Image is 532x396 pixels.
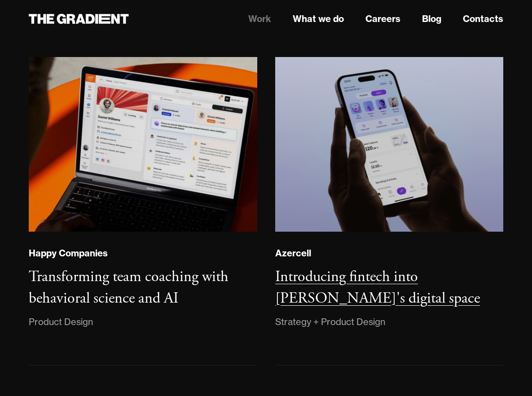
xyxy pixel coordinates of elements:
[422,12,441,26] a: Blog
[293,12,344,26] a: What we do
[275,267,480,308] h3: Introducing fintech into [PERSON_NAME]'s digital space
[29,315,93,329] div: Product Design
[29,267,229,308] h3: Transforming team coaching with behavioral science and AI
[248,12,271,26] a: Work
[463,12,503,26] a: Contacts
[275,315,385,329] div: Strategy + Product Design
[275,247,311,259] div: Azercell
[275,57,504,365] a: AzercellIntroducing fintech into [PERSON_NAME]'s digital spaceStrategy + Product Design
[29,247,108,259] div: Happy Companies
[29,57,257,365] a: Happy CompaniesTransforming team coaching with behavioral science and AIProduct Design
[365,12,400,26] a: Careers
